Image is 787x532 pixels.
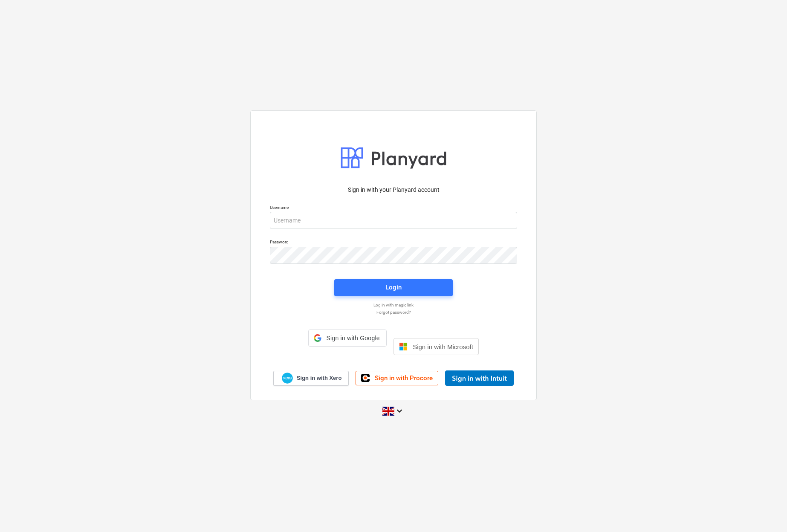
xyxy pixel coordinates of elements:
button: Login [334,279,453,296]
input: Username [270,212,517,229]
div: Sign in with Google. Opens in new tab [308,346,387,364]
i: keyboard_arrow_down [394,406,405,416]
p: Password [270,239,517,246]
span: Sign in with Google [325,335,381,341]
div: Login [385,282,402,293]
a: Forgot password? [266,309,521,315]
span: Sign in with Xero [297,374,341,382]
a: Log in with magic link [266,302,521,308]
iframe: Sign in with Google Button [304,346,391,364]
div: Sign in with Google [308,330,387,347]
span: Sign in with Procore [375,374,433,382]
p: Sign in with your Planyard account [270,185,517,194]
a: Sign in with Xero [273,371,349,386]
p: Username [270,205,517,212]
img: Xero logo [282,373,293,384]
a: Sign in with Procore [356,371,438,385]
img: Microsoft logo [399,342,408,351]
span: Sign in with Microsoft [413,343,473,350]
